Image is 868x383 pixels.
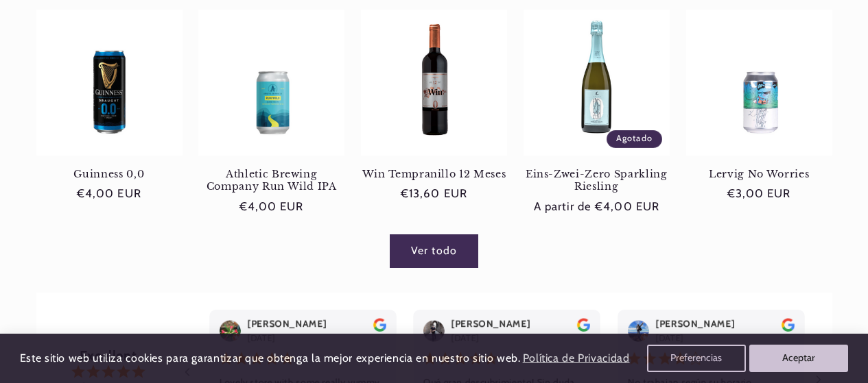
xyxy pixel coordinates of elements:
[781,323,794,334] a: review the reviwers
[647,345,746,372] button: Preferencias
[198,168,344,193] a: Athletic Brewing Company Run Wild IPA
[20,351,521,365] span: Este sitio web utiliza cookies para garantizar que obtenga la mejor experiencia en nuestro sitio ...
[749,345,848,372] button: Aceptar
[627,320,648,341] img: User Image
[247,332,275,345] div: [DATE]
[686,168,832,180] a: Lervig No Worries
[423,320,445,341] img: User Image
[655,317,735,332] div: [PERSON_NAME]
[451,332,479,345] div: [DATE]
[577,323,590,334] a: review the reviwers
[524,168,670,193] a: Eins-Zwei-Zero Sparkling Riesling
[655,332,683,345] div: [DATE]
[361,168,507,180] a: Win Tempranillo 12 Meses
[373,323,386,334] a: review the reviwers
[36,168,183,180] a: Guinness 0,0
[451,317,530,332] div: [PERSON_NAME]
[390,234,478,268] a: Ver todos los productos de la colección Los más vendidos
[247,317,327,332] div: [PERSON_NAME]
[520,347,631,371] a: Política de Privacidad (opens in a new tab)
[219,320,240,341] img: User Image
